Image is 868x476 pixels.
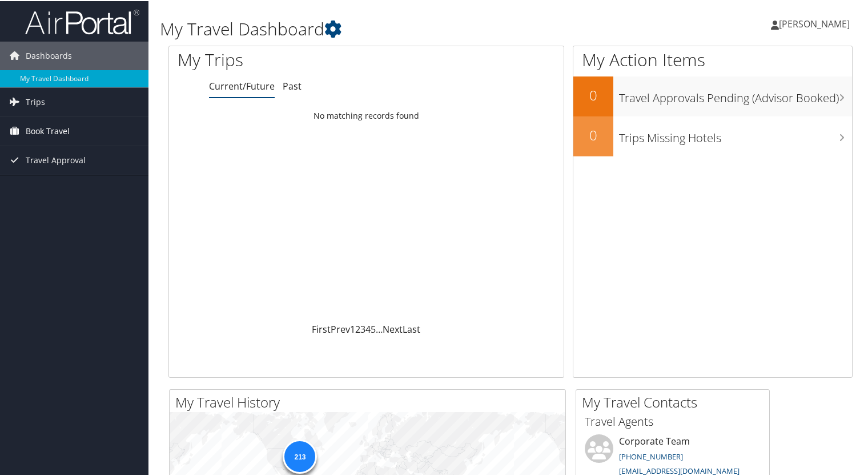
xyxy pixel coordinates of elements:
[573,124,613,144] h2: 0
[169,104,564,125] td: No matching records found
[175,392,565,411] h2: My Travel History
[376,322,383,334] span: …
[573,115,852,155] a: 0Trips Missing Hotels
[283,438,317,472] div: 213
[365,322,371,334] a: 4
[573,84,613,104] h2: 0
[403,322,420,334] a: Last
[26,145,86,174] span: Travel Approval
[355,322,360,334] a: 2
[26,116,70,144] span: Book Travel
[573,47,852,71] h1: My Action Items
[771,6,861,40] a: [PERSON_NAME]
[178,47,391,71] h1: My Trips
[619,123,852,145] h3: Trips Missing Hotels
[350,322,355,334] a: 1
[209,79,275,91] a: Current/Future
[779,17,850,29] span: [PERSON_NAME]
[371,322,376,334] a: 5
[26,41,72,69] span: Dashboards
[283,79,302,91] a: Past
[360,322,365,334] a: 3
[160,16,628,40] h1: My Travel Dashboard
[619,465,740,475] a: [EMAIL_ADDRESS][DOMAIN_NAME]
[573,75,852,115] a: 0Travel Approvals Pending (Advisor Booked)
[585,413,761,429] h3: Travel Agents
[25,7,139,34] img: airportal-logo.png
[619,83,852,105] h3: Travel Approvals Pending (Advisor Booked)
[582,392,769,411] h2: My Travel Contacts
[312,322,331,334] a: First
[331,322,350,334] a: Prev
[26,87,45,115] span: Trips
[383,322,403,334] a: Next
[619,450,683,461] a: [PHONE_NUMBER]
